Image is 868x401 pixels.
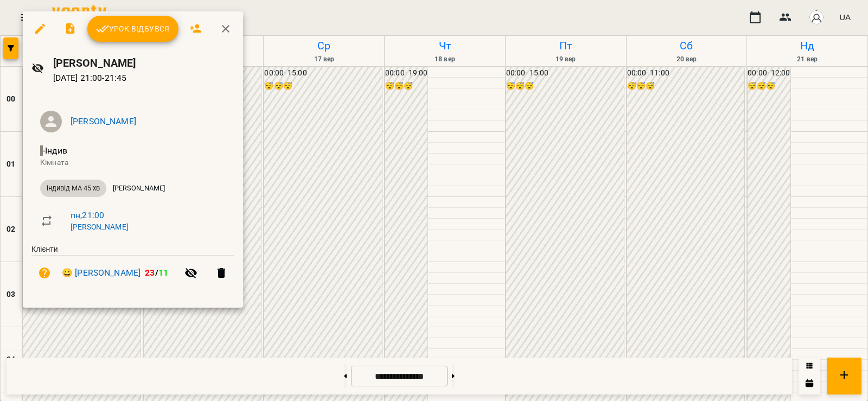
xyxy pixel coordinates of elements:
[87,16,178,42] button: Урок відбувся
[71,116,136,126] a: [PERSON_NAME]
[106,180,171,197] div: [PERSON_NAME]
[40,183,106,193] span: індивід МА 45 хв
[40,157,226,168] p: Кімната
[145,268,155,278] span: 23
[158,268,168,278] span: 11
[31,260,58,286] button: Візит ще не сплачено. Додати оплату?
[31,244,234,295] ul: Клієнти
[62,266,141,279] a: 😀 [PERSON_NAME]
[40,145,69,156] span: - Індив
[53,55,234,72] h6: [PERSON_NAME]
[96,22,170,35] span: Урок відбувся
[145,268,168,278] b: /
[53,72,234,85] p: [DATE] 21:00 - 21:45
[106,183,171,193] span: [PERSON_NAME]
[71,210,104,220] a: пн , 21:00
[71,222,129,231] a: [PERSON_NAME]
